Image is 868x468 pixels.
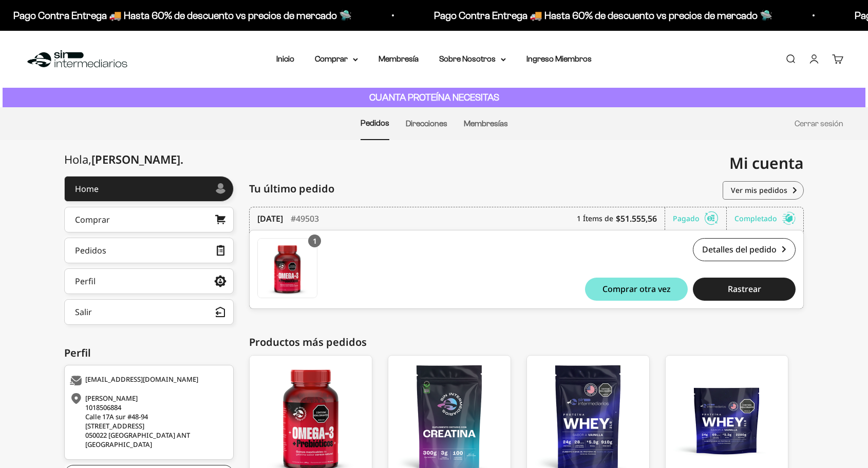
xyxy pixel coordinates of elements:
[291,207,319,230] div: #49503
[308,235,321,247] div: 1
[258,239,317,298] img: Translation missing: es.Gomas con Omega 3 DHA y Prebióticos
[434,7,772,24] p: Pago Contra Entrega 🚚 Hasta 60% de descuento vs precios de mercado 🛸
[64,238,234,263] a: Pedidos
[464,119,508,128] a: Membresías
[257,238,317,298] a: Gomas con Omega 3 DHA y Prebióticos
[75,308,92,316] div: Salir
[369,92,499,103] strong: CUANTA PROTEÍNA NECESITAS
[379,54,419,63] a: Membresía
[64,268,234,294] a: Perfil
[180,151,183,167] span: .
[70,376,225,386] div: [EMAIL_ADDRESS][DOMAIN_NAME]
[75,246,106,255] div: Pedidos
[728,285,761,293] span: Rastrear
[723,181,804,200] a: Ver mis pedidos
[693,238,796,261] a: Detalles del pedido
[13,7,352,24] p: Pago Contra Entrega 🚚 Hasta 60% de descuento vs precios de mercado 🛸
[64,207,234,232] a: Comprar
[64,153,183,166] div: Hola,
[693,278,796,301] button: Rastrear
[795,119,843,128] a: Cerrar sesión
[64,176,234,202] a: Home
[75,277,96,285] div: Perfil
[249,335,804,350] div: Productos más pedidos
[361,119,389,127] a: Pedidos
[734,207,796,230] div: Completado
[673,207,727,230] div: Pagado
[315,52,358,66] summary: Comprar
[406,119,447,128] a: Direcciones
[729,152,804,173] span: Mi cuenta
[577,207,665,230] div: 1 Ítems de
[64,299,234,325] button: Salir
[439,52,506,66] summary: Sobre Nosotros
[276,54,294,63] a: Inicio
[91,151,183,167] span: [PERSON_NAME]
[257,212,283,225] time: [DATE]
[249,181,334,197] span: Tu último pedido
[75,185,99,193] div: Home
[526,54,592,63] a: Ingreso Miembros
[64,345,234,361] div: Perfil
[602,285,671,293] span: Comprar otra vez
[70,394,225,449] div: [PERSON_NAME] 1018506884 Calle 17A sur #48-94 [STREET_ADDRESS] 050022 [GEOGRAPHIC_DATA] ANT [GEOG...
[585,278,688,301] button: Comprar otra vez
[75,216,110,224] div: Comprar
[616,212,657,225] b: $51.555,56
